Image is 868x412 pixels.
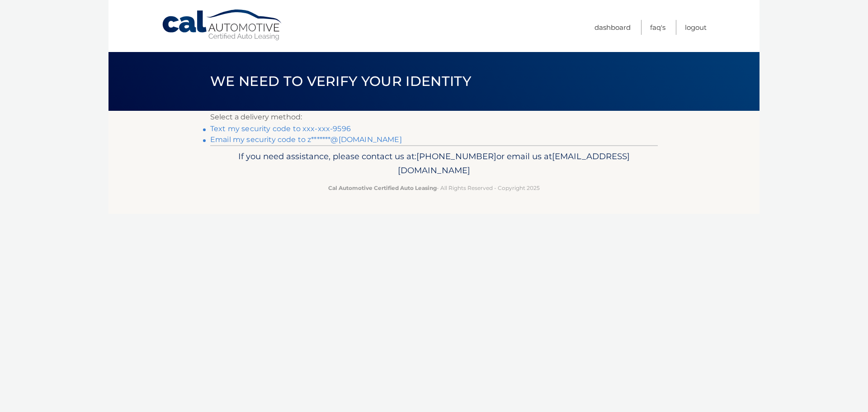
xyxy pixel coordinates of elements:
a: Text my security code to xxx-xxx-9596 [210,124,351,133]
p: - All Rights Reserved - Copyright 2025 [216,183,652,193]
span: We need to verify your identity [210,73,471,90]
p: Select a delivery method: [210,111,658,123]
a: FAQ's [650,20,665,35]
a: Email my security code to z*******@[DOMAIN_NAME] [210,135,402,144]
p: If you need assistance, please contact us at: or email us at [216,149,652,178]
strong: Cal Automotive Certified Auto Leasing [328,185,437,191]
span: [PHONE_NUMBER] [416,151,496,161]
a: Cal Automotive [161,9,283,41]
a: Logout [685,20,707,35]
a: Dashboard [594,20,631,35]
